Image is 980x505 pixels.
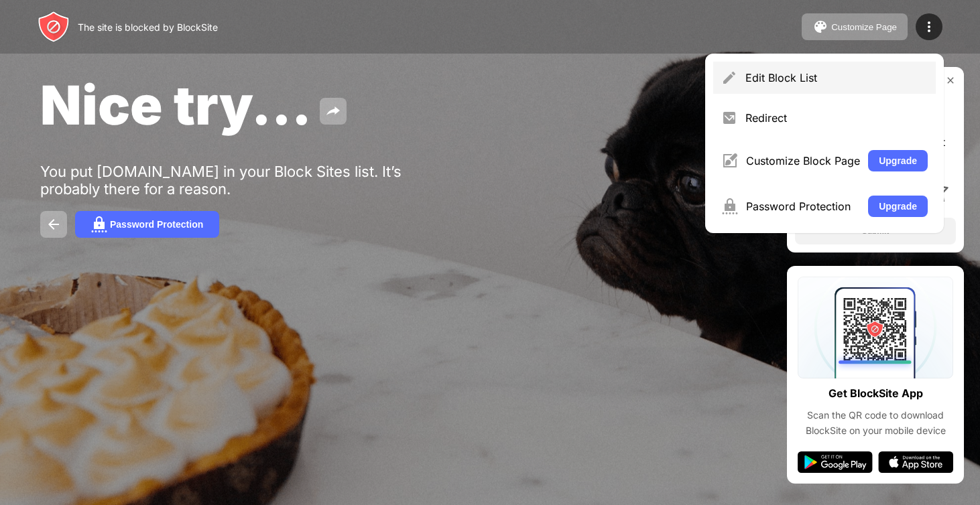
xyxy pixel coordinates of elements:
img: menu-customize.svg [721,153,738,169]
img: header-logo.svg [38,11,70,43]
div: Redirect [745,111,928,125]
img: menu-icon.svg [921,19,937,35]
div: The site is blocked by BlockSite [78,21,218,33]
div: Scan the QR code to download BlockSite on your mobile device [798,408,953,438]
div: Customize Page [831,22,897,32]
div: Password Protection [110,219,203,230]
img: menu-password.svg [721,198,738,214]
img: menu-redirect.svg [721,110,737,126]
img: menu-pencil.svg [721,70,737,86]
div: Customize Block Page [746,154,860,167]
div: Password Protection [746,200,860,213]
div: Edit Block List [745,71,928,84]
img: back.svg [46,216,62,232]
div: Get BlockSite App [829,384,923,403]
img: qrcode.svg [798,277,953,378]
button: Upgrade [868,150,928,171]
img: rate-us-close.svg [945,75,956,86]
img: pallet.svg [812,19,829,35]
img: google-play.svg [798,451,873,473]
button: Upgrade [868,196,928,217]
img: share.svg [325,103,341,119]
span: Nice try... [40,72,312,137]
img: app-store.svg [878,451,953,473]
button: Password Protection [75,211,219,238]
div: You put [DOMAIN_NAME] in your Block Sites list. It’s probably there for a reason. [40,163,454,198]
button: Customize Page [802,13,908,40]
img: password.svg [91,216,107,232]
